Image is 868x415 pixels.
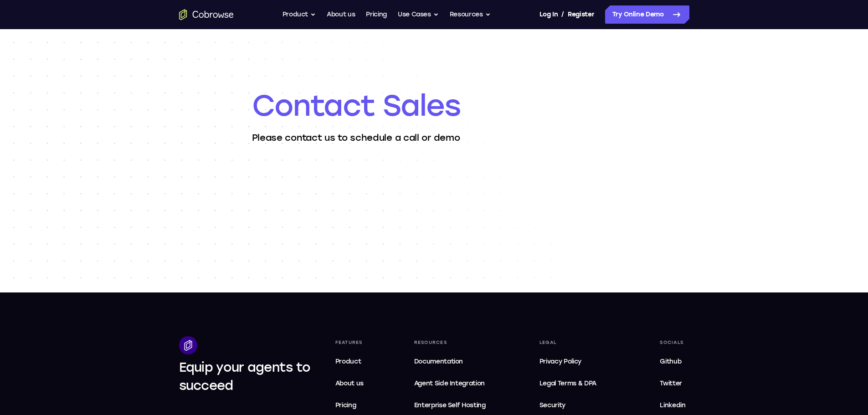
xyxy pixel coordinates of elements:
[332,374,375,393] a: About us
[561,9,564,20] span: /
[656,374,689,393] a: Twitter
[656,396,689,415] a: Linkedin
[660,401,685,409] span: Linkedin
[536,353,621,371] a: Privacy Policy
[539,5,558,24] a: Log In
[536,336,621,349] div: Legal
[327,5,355,24] a: About us
[450,5,491,24] button: Resources
[411,396,500,415] a: Enterprise Self Hosting
[414,400,497,411] span: Enterprise Self Hosting
[656,336,689,349] div: Socials
[252,131,616,144] p: Please contact us to schedule a call or demo
[179,359,311,393] span: Equip your agents to succeed
[411,353,500,371] a: Documentation
[335,358,361,365] span: Product
[252,166,616,234] iframe: Form 0
[335,401,356,409] span: Pricing
[179,9,234,20] a: Go to the home page
[568,5,594,24] a: Register
[539,358,581,365] span: Privacy Policy
[539,379,596,387] span: Legal Terms & DPA
[411,336,500,349] div: Resources
[252,87,616,124] h1: Contact Sales
[656,353,689,371] a: Github
[332,353,375,371] a: Product
[332,396,375,415] a: Pricing
[536,396,621,415] a: Security
[539,401,565,409] span: Security
[366,5,387,24] a: Pricing
[605,5,689,24] a: Try Online Demo
[411,374,500,393] a: Agent Side Integration
[332,336,375,349] div: Features
[282,5,316,24] button: Product
[335,379,364,387] span: About us
[536,374,621,393] a: Legal Terms & DPA
[398,5,439,24] button: Use Cases
[414,378,497,389] span: Agent Side Integration
[414,358,463,365] span: Documentation
[660,379,682,387] span: Twitter
[660,358,681,365] span: Github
